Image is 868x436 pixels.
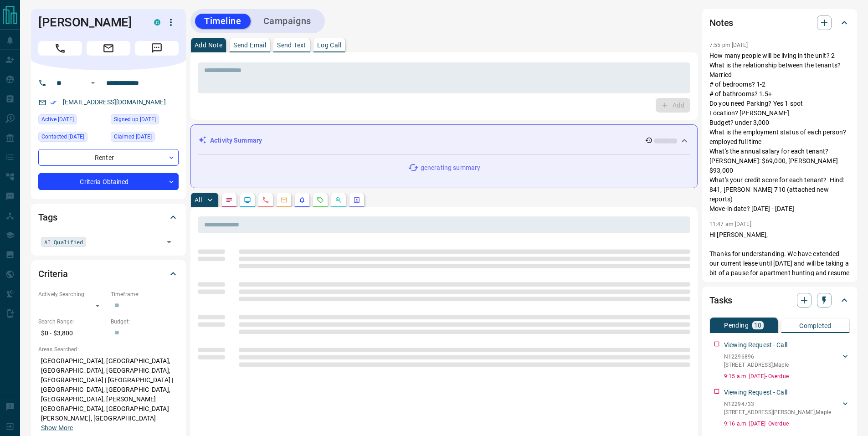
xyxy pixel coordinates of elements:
div: Renter [38,149,179,166]
p: N12296896 [724,353,789,361]
p: Actively Searching: [38,290,106,298]
div: Mon Nov 25 2024 [111,114,179,127]
span: Email [87,41,130,56]
p: All [195,197,202,203]
p: Pending [724,322,749,328]
svg: Requests [317,196,324,204]
p: Viewing Request - Call [724,340,787,350]
p: Timeframe: [111,290,179,298]
p: [STREET_ADDRESS] , Maple [724,361,789,369]
p: 9:16 a.m. [DATE] - Overdue [724,420,850,428]
svg: Calls [262,196,269,204]
div: Activity Summary [198,132,690,149]
div: Criteria Obtained [38,173,179,190]
p: Search Range: [38,318,106,326]
button: Open [87,77,98,88]
p: $0 - $3,800 [38,326,106,341]
p: Send Email [233,42,266,48]
div: Mon Aug 11 2025 [38,114,106,127]
svg: Opportunities [335,196,342,204]
div: Notes [709,12,850,34]
button: Campaigns [254,14,320,29]
button: Open [163,236,175,248]
div: Tags [38,206,179,228]
p: N12294733 [724,400,831,408]
p: Viewing Request - Call [724,388,787,397]
p: Completed [799,323,832,329]
h2: Notes [709,15,733,30]
div: N12296896[STREET_ADDRESS],Maple [724,351,850,371]
span: Claimed [DATE] [114,132,152,141]
h2: Tags [38,210,57,225]
span: Contacted [DATE] [41,132,84,141]
p: Log Call [317,42,341,48]
button: Show More [41,423,73,433]
div: Mon Dec 23 2024 [38,132,106,144]
span: Signed up [DATE] [114,115,156,124]
div: Criteria [38,263,179,285]
span: Message [135,41,179,56]
svg: Agent Actions [353,196,360,204]
div: N12294733[STREET_ADDRESS][PERSON_NAME],Maple [724,398,850,418]
h1: [PERSON_NAME] [38,15,140,30]
h2: Tasks [709,293,732,308]
div: Tasks [709,289,850,311]
a: [EMAIL_ADDRESS][DOMAIN_NAME] [63,98,166,106]
p: Areas Searched: [38,345,179,354]
button: Timeline [195,14,251,29]
span: Active [DATE] [41,115,74,124]
p: Budget: [111,318,179,326]
div: Mon Nov 25 2024 [111,132,179,144]
span: Call [38,41,82,56]
svg: Lead Browsing Activity [244,196,251,204]
p: [GEOGRAPHIC_DATA], [GEOGRAPHIC_DATA], [GEOGRAPHIC_DATA], [GEOGRAPHIC_DATA], [GEOGRAPHIC_DATA] | [... [38,354,179,436]
svg: Notes [226,196,233,204]
p: How many people will be living in the unit? 2 What is the relationship between the tenants? Marri... [709,51,850,214]
p: 9:15 a.m. [DATE] - Overdue [724,372,850,380]
h2: Criteria [38,267,68,281]
p: generating summary [421,163,480,173]
p: 7:55 pm [DATE] [709,42,748,48]
svg: Email Verified [50,99,56,106]
p: Activity Summary [210,136,262,145]
div: condos.ca [154,19,160,26]
p: Send Text [277,42,306,48]
span: AI Qualified [44,237,83,246]
svg: Listing Alerts [298,196,306,204]
p: Add Note [195,42,222,48]
svg: Emails [280,196,288,204]
p: [STREET_ADDRESS][PERSON_NAME] , Maple [724,408,831,416]
p: Hi [PERSON_NAME], Thanks for understanding. We have extended our current lease until [DATE] and w... [709,230,850,316]
p: 10 [754,322,762,328]
p: 11:47 am [DATE] [709,221,751,227]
